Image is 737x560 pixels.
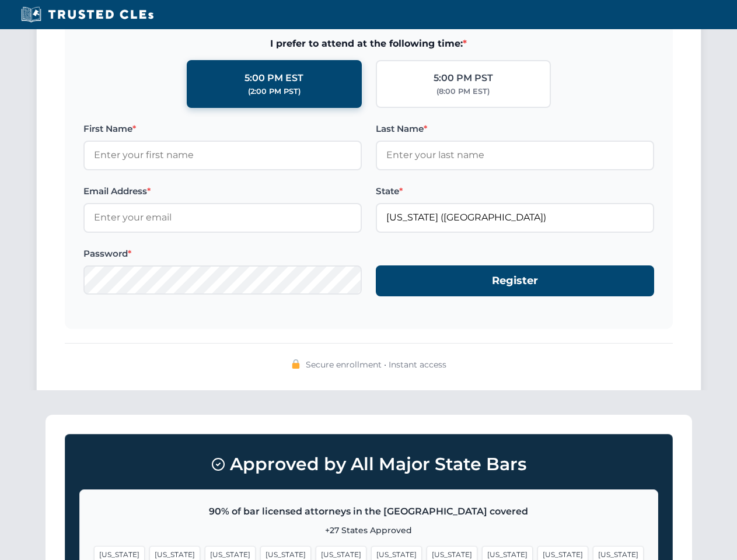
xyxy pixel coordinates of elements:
[436,86,490,97] div: (8:00 PM EST)
[94,524,644,537] p: +27 States Approved
[83,141,362,170] input: Enter your first name
[376,122,654,136] label: Last Name
[376,265,654,296] button: Register
[434,71,493,86] div: 5:00 PM PST
[244,71,303,86] div: 5:00 PM EST
[306,358,446,371] span: Secure enrollment • Instant access
[83,122,362,136] label: First Name
[376,203,654,232] input: Florida (FL)
[83,184,362,198] label: Email Address
[83,203,362,232] input: Enter your email
[83,36,654,51] span: I prefer to attend at the following time:
[248,86,301,97] div: (2:00 PM PST)
[94,504,644,519] p: 90% of bar licensed attorneys in the [GEOGRAPHIC_DATA] covered
[291,359,301,369] img: 🔒
[18,6,157,23] img: Trusted CLEs
[83,247,362,261] label: Password
[79,449,658,480] h3: Approved by All Major State Bars
[376,141,654,170] input: Enter your last name
[376,184,654,198] label: State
